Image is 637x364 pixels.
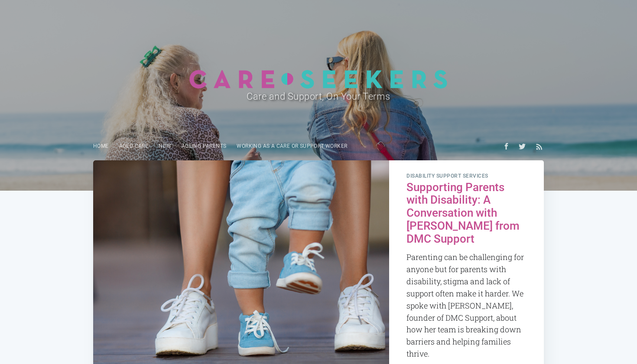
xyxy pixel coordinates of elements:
a: NDIS [153,138,176,155]
a: Ageing parents [176,138,232,155]
h2: Supporting Parents with Disability: A Conversation with [PERSON_NAME] from DMC Support [406,181,526,246]
p: Parenting can be challenging for anyone but for parents with disability, stigma and lack of suppo... [406,251,526,360]
a: Aged Care [114,138,154,155]
a: Working as a care or support worker [231,138,352,155]
span: disability support services [406,173,526,179]
a: Home [88,138,114,155]
img: Careseekers [189,69,448,89]
h2: Care and Support, On Your Terms [119,89,518,104]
